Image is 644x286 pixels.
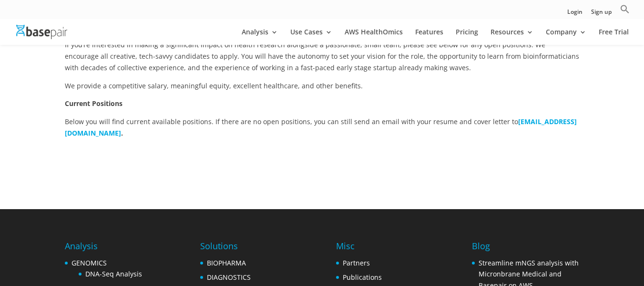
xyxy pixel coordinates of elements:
[200,240,307,257] h4: Solutions
[415,29,443,45] a: Features
[343,273,382,282] a: Publications
[343,258,370,267] a: Partners
[345,29,403,45] a: AWS HealthOmics
[596,238,633,275] iframe: Drift Widget Chat Controller
[65,240,164,257] h4: Analysis
[242,29,278,45] a: Analysis
[472,240,579,257] h4: Blog
[65,40,579,72] span: If you’re interested in making a significant impact on health research alongside a passionate, sm...
[65,99,123,108] strong: Current Positions
[72,258,107,267] a: GENOMICS
[336,240,398,257] h4: Misc
[65,81,363,90] span: We provide a competitive salary, meaningful equity, excellent healthcare, and other benefits.
[207,258,246,267] a: BIOPHARMA
[207,273,251,282] a: DIAGNOSTICS
[290,29,332,45] a: Use Cases
[65,116,580,139] p: Below you will find current available positions. If there are no open positions, you can still se...
[121,128,123,138] b: .
[16,25,67,39] img: Basepair
[85,269,142,278] a: DNA-Seq Analysis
